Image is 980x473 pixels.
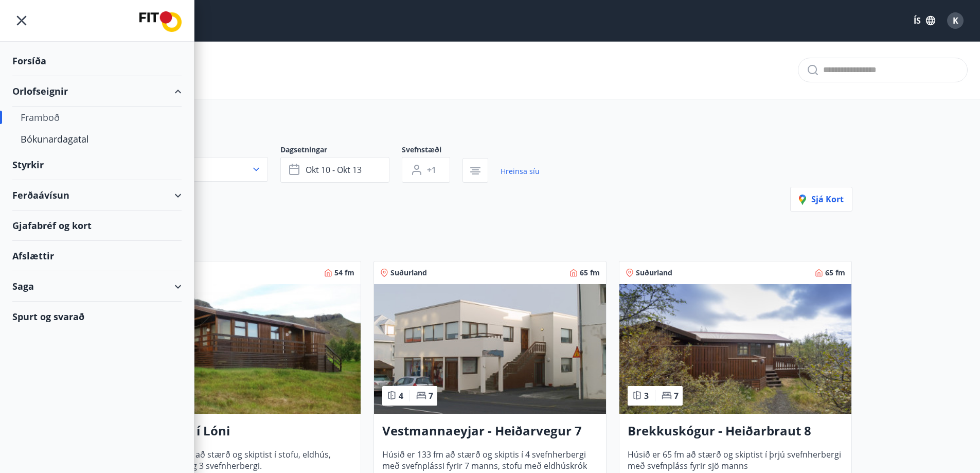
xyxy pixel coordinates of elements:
div: Orlofseignir [12,76,182,107]
span: Svefnstæði [402,145,462,157]
button: K [943,8,968,33]
img: Paella dish [129,284,361,414]
img: Paella dish [374,284,606,414]
div: Bókunardagatal [21,128,173,150]
div: Styrkir [12,150,182,180]
span: K [953,15,958,26]
img: Paella dish [619,284,851,414]
button: Sjá kort [790,187,852,212]
div: Framboð [21,107,173,128]
div: Spurt og svarað [12,302,182,331]
button: menu [12,11,31,30]
h3: Klifabotn í Lóni [137,422,352,441]
div: Forsíða [12,46,182,76]
img: union_logo [139,11,182,32]
button: okt 10 - okt 13 [280,157,389,183]
div: Saga [12,271,182,302]
span: 3 [644,390,649,401]
button: Allt [128,157,268,182]
span: Suðurland [390,268,427,278]
span: +1 [427,164,436,176]
span: 65 fm [580,268,600,278]
span: 4 [399,390,403,401]
span: 7 [674,390,679,401]
a: Hreinsa síu [501,160,540,183]
div: Ferðaávísun [12,180,182,211]
span: Sjá kort [799,194,844,205]
span: 7 [429,390,433,401]
span: 54 fm [334,268,354,278]
button: +1 [402,157,450,183]
span: Suðurland [636,268,672,278]
span: Dagsetningar [280,145,402,157]
h3: Brekkuskógur - Heiðarbraut 8 [628,422,843,441]
div: Gjafabréf og kort [12,211,182,241]
span: Svæði [128,145,280,157]
h3: Vestmannaeyjar - Heiðarvegur 7 [382,422,598,441]
button: ÍS [908,11,941,30]
div: Afslættir [12,241,182,271]
span: okt 10 - okt 13 [306,164,362,176]
span: 65 fm [825,268,845,278]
